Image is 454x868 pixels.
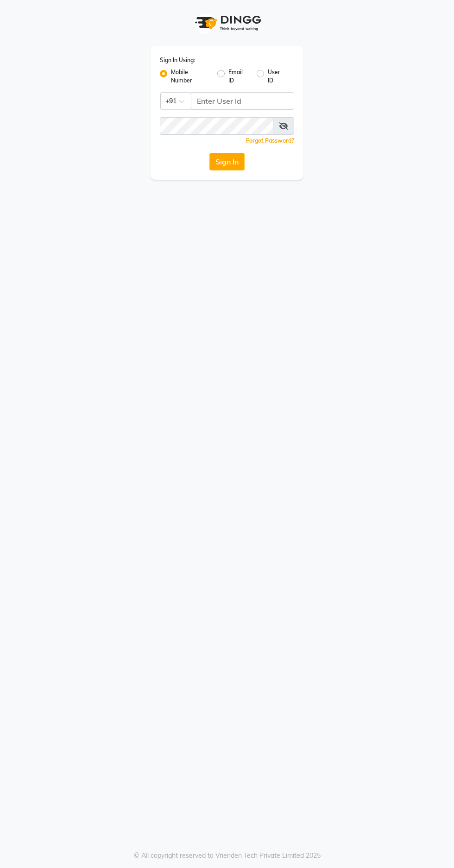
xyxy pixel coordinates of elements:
label: Sign In Using: [160,56,195,64]
img: logo1.svg [190,9,264,37]
a: Forgot Password? [246,137,294,144]
label: Email ID [228,68,249,85]
label: Mobile Number [171,68,210,85]
input: Username [160,117,273,135]
input: Username [191,92,294,110]
label: User ID [268,68,287,85]
button: Sign In [209,153,245,170]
